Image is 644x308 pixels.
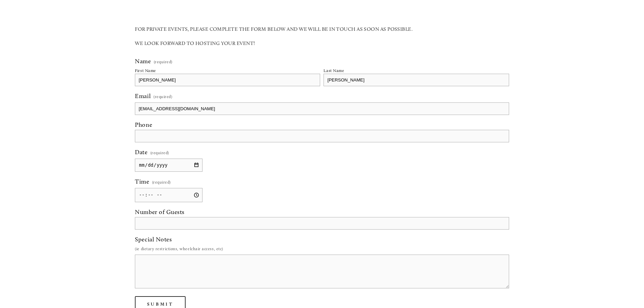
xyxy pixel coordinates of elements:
[135,92,151,100] span: Email
[135,208,185,216] span: Number of Guests
[150,148,169,157] span: (required)
[153,92,172,101] span: (required)
[324,68,344,73] div: Last Name
[152,178,171,187] span: (required)
[135,178,149,185] span: Time
[154,60,172,64] span: (required)
[135,148,147,156] span: Date
[135,244,509,253] p: (ie dietary restrictions, wheelchair access, etc)
[135,68,156,73] div: First Name
[135,236,172,243] span: Special Notes
[135,57,151,65] span: Name
[135,121,152,128] span: Phone
[147,301,174,307] span: Submit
